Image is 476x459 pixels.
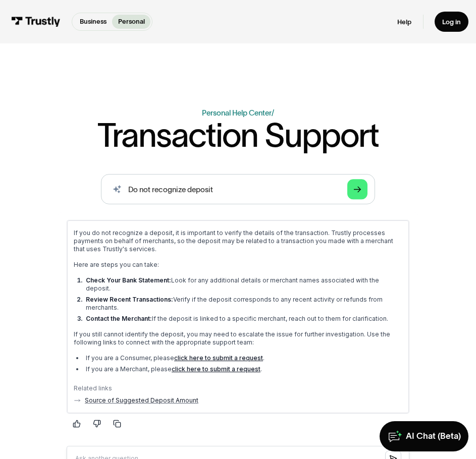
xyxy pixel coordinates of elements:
[15,49,344,57] p: Here are steps you can take:
[112,15,150,28] a: Personal
[113,153,202,161] a: click here to submit a request
[74,15,112,28] a: Business
[8,234,351,259] input: Question box
[272,108,274,117] div: /
[116,142,204,150] a: click here to submit a request
[25,153,344,161] li: If you are a Merchant, please .
[327,239,343,255] button: Submit question
[435,12,468,31] a: Log in
[101,174,375,204] form: Search
[15,173,344,181] div: Related links
[397,18,411,26] a: Help
[321,265,351,273] img: Maven AGI Logo
[282,265,319,273] span: Powered by
[11,17,60,27] img: Trustly Logo
[80,17,107,27] p: Business
[118,17,145,27] p: Personal
[15,17,344,41] p: If you do not recognize a deposit, it is important to verify the details of the transaction. Trus...
[101,174,375,204] input: search
[97,119,379,151] h1: Transaction Support
[27,84,115,91] strong: Review Recent Transactions:
[27,103,93,110] strong: Contact the Merchant:
[15,119,344,135] p: If you still cannot identify the deposit, you may need to escalate the issue for further investig...
[27,65,113,72] strong: Check Your Bank Statement:
[442,18,461,26] div: Log in
[380,421,468,451] a: AI Chat (Beta)
[406,431,461,442] div: AI Chat (Beta)
[25,103,344,111] li: If the deposit is linked to a specific merchant, reach out to them for clarification.
[202,108,272,117] a: Personal Help Center
[25,84,344,100] li: Verify if the deposit corresponds to any recent activity or refunds from merchants.
[25,65,344,81] li: Look for any additional details or merchant names associated with the deposit.
[26,185,140,193] a: Source of Suggested Deposit Amount
[25,142,344,150] li: If you are a Consumer, please .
